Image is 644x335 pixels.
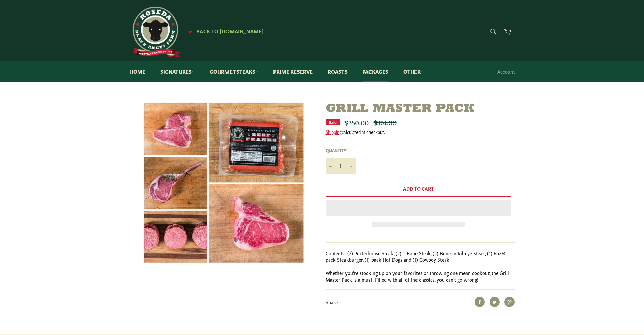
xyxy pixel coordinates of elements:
[356,61,395,82] a: Packages
[326,102,515,116] h1: Grill Master Pack
[345,117,369,127] span: $350.00
[374,117,397,127] s: $374.00
[326,119,340,125] div: Sale
[143,102,305,264] img: Grill Master Pack
[326,181,511,197] button: Add to Cart
[326,250,515,263] p: Contents: (2) Porterhouse Steak, (2) T-Bone Steak, (2) Bone-In Ribeye Steak, (1) 6oz/4 pack Steak...
[494,62,518,81] a: Account
[326,128,342,135] a: Shipping
[326,298,338,305] span: Share
[326,129,515,135] div: calculated at checkout.
[397,61,430,82] a: Other
[403,185,434,192] span: Add to Cart
[326,270,515,283] p: Whether you're stocking up on your favorites or throwing one mean cookout, the Grill Master Pack ...
[153,61,201,82] a: Signatures
[188,29,192,34] span: ★
[196,27,264,34] span: Back to [DOMAIN_NAME]
[185,29,264,34] a: ★ Back to [DOMAIN_NAME]
[123,61,152,82] a: Home
[129,7,180,57] img: Roseda Beef
[326,147,356,153] label: Quantity
[266,61,319,82] a: Prime Reserve
[321,61,354,82] a: Roasts
[346,158,356,174] button: Increase item quantity by one
[203,61,265,82] a: Gourmet Steaks
[326,158,336,174] button: Reduce item quantity by one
